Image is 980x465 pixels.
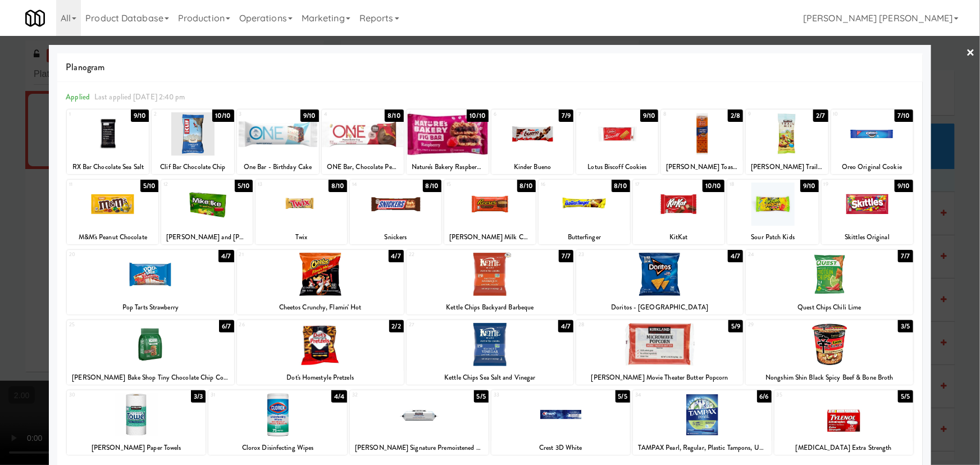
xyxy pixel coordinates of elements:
div: 9/10 [895,180,913,192]
div: 33 [494,390,560,400]
div: 16 [541,180,584,189]
div: 510/10Nature's Bakery Raspberry Fig Bar [407,110,489,174]
div: 13 [258,180,301,189]
div: 10/10 [212,110,234,122]
div: 18 [730,180,773,189]
div: M&M's Peanut Chocolate [69,230,157,244]
div: 10 [833,110,872,119]
div: 5/10 [235,180,253,192]
div: 17 [635,180,678,189]
span: Planogram [66,59,914,76]
div: Sour Patch Kids [729,230,817,244]
div: 4/7 [218,250,234,262]
div: [PERSON_NAME] Trail Mix [746,160,828,174]
div: [PERSON_NAME] Movie Theater Butter Popcorn [578,371,741,385]
div: 20 [69,250,151,259]
div: 8/10 [385,110,403,122]
div: Dot's Homestyle Pretzels [239,371,402,385]
div: 204/7Pop Tarts Strawberry [67,250,234,314]
div: Sour Patch Kids [727,230,819,244]
div: 199/10Skittles Original [822,180,913,244]
div: 19 [824,180,867,189]
div: M&M's Peanut Chocolate [67,230,158,244]
div: [PERSON_NAME] Bake Shop Tiny Chocolate Chip Cookies [69,371,232,385]
div: TAMPAX Pearl, Regular, Plastic Tampons, Unscented [633,441,772,455]
div: Clorox Disinfecting Wipes [210,441,345,455]
div: 158/10[PERSON_NAME] Milk Chocolate Peanut Butter [444,180,536,244]
div: 23 [578,250,660,259]
div: 4 [324,110,363,119]
div: 79/10Lotus Biscoff Cookies [576,110,658,174]
div: 26 [239,320,321,330]
div: [PERSON_NAME] Trail Mix [747,160,826,174]
div: 325/5[PERSON_NAME] Signature Premoistened Flushable Wipes [350,390,489,455]
div: 168/10Butterfinger [539,180,630,244]
div: 5/5 [474,390,489,403]
div: 7/7 [898,250,913,262]
div: 293/5Nongshim Shin Black Spicy Beef & Bone Broth [746,320,913,385]
div: 115/10M&M's Peanut Chocolate [67,180,158,244]
div: [PERSON_NAME] Signature Premoistened Flushable Wipes [350,441,489,455]
div: Crest 3D White [493,441,628,455]
div: Butterfinger [539,230,630,244]
div: Clif Bar Chocolate Chip [153,160,232,174]
div: 1710/10KitKat [633,180,724,244]
div: Oreo Original Cookie [833,160,911,174]
div: 3/3 [191,390,206,403]
div: [PERSON_NAME] Toast Chee Peanut Butter [661,160,743,174]
div: Butterfinger [540,230,628,244]
span: Last applied [DATE] 2:40 pm [94,92,185,102]
div: 8/10 [517,180,536,192]
div: 28 [578,320,660,330]
div: 4/4 [331,390,347,403]
div: Clorox Disinfecting Wipes [208,441,347,455]
div: 9/10 [300,110,318,122]
div: 346/6TAMPAX Pearl, Regular, Plastic Tampons, Unscented [633,390,772,455]
div: 8 [663,110,702,119]
div: [PERSON_NAME] and [PERSON_NAME] Original [163,230,251,244]
div: Kettle Chips Backyard Barbeque [408,300,572,314]
div: [PERSON_NAME] Paper Towels [67,441,206,455]
div: 210/10Clif Bar Chocolate Chip [152,110,234,174]
div: 10/10 [703,180,724,192]
div: 9 [748,110,787,119]
div: 2/7 [813,110,828,122]
div: RX Bar Chocolate Sea Salt [67,160,149,174]
div: 125/10[PERSON_NAME] and [PERSON_NAME] Original [161,180,253,244]
div: Lotus Biscoff Cookies [578,160,657,174]
div: 314/4Clorox Disinfecting Wipes [208,390,347,455]
div: Twix [257,230,345,244]
div: 5 [409,110,448,119]
div: Clif Bar Chocolate Chip [152,160,234,174]
div: Nature's Bakery Raspberry Fig Bar [407,160,489,174]
div: Kinder Bueno [493,160,572,174]
div: Skittles Original [823,230,911,244]
div: Kettle Chips Sea Salt and Vinegar [407,371,573,385]
div: 82/8[PERSON_NAME] Toast Chee Peanut Butter [661,110,743,174]
div: ONE Bar, Chocolate Peanut Butter Cup [322,160,404,174]
div: 25 [69,320,151,330]
div: 39/10One Bar - Birthday Cake [237,110,319,174]
div: 247/7Quest Chips Chili Lime [746,250,913,314]
div: Cheetos Crunchy, Flamin' Hot [239,300,402,314]
div: 227/7Kettle Chips Backyard Barbeque [407,250,573,314]
div: Twix [256,230,347,244]
div: 214/7Cheetos Crunchy, Flamin' Hot [237,250,404,314]
div: 6/7 [219,320,234,332]
div: 1 [69,110,108,119]
div: Lotus Biscoff Cookies [576,160,658,174]
div: 2/8 [728,110,743,122]
div: 7/10 [895,110,913,122]
div: [PERSON_NAME] Milk Chocolate Peanut Butter [446,230,534,244]
div: ONE Bar, Chocolate Peanut Butter Cup [323,160,402,174]
div: 274/7Kettle Chips Sea Salt and Vinegar [407,320,573,385]
div: 6/6 [757,390,772,403]
div: 67/9Kinder Bueno [491,110,573,174]
div: Snickers [352,230,440,244]
div: 14 [352,180,395,189]
div: 5/5 [898,390,913,403]
div: Quest Chips Chili Lime [747,300,911,314]
div: 4/7 [728,250,743,262]
div: Snickers [350,230,441,244]
div: Cheetos Crunchy, Flamin' Hot [237,300,404,314]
